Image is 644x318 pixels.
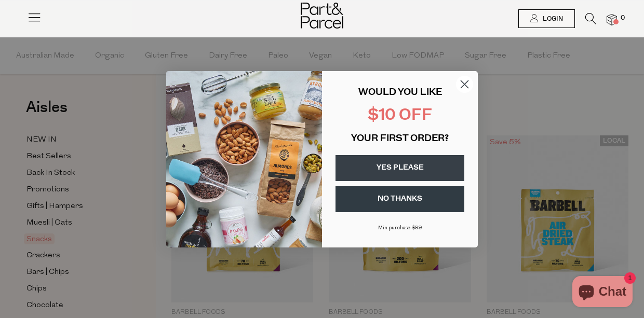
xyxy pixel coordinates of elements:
[166,71,322,247] img: 43fba0fb-7538-40bc-babb-ffb1a4d097bc.jpeg
[569,276,636,310] inbox-online-store-chat: Shopify online store chat
[618,13,627,23] span: 0
[378,225,422,231] span: Min purchase $99
[518,9,575,28] a: Login
[607,14,617,25] a: 0
[351,134,449,144] span: YOUR FIRST ORDER?
[455,75,474,93] button: Close dialog
[358,88,442,98] span: WOULD YOU LIKE
[301,3,343,29] img: Part&Parcel
[540,15,563,23] span: Login
[336,155,464,181] button: YES PLEASE
[368,108,432,124] span: $10 OFF
[336,186,464,212] button: NO THANKS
